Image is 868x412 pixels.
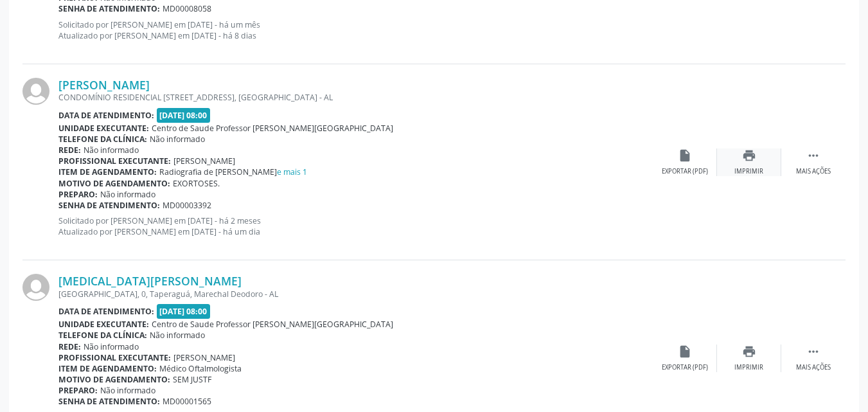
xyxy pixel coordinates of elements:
span: Não informado [150,134,205,145]
div: CONDOMÍNIO RESIDENCIAL [STREET_ADDRESS], [GEOGRAPHIC_DATA] - AL [58,92,653,103]
span: [DATE] 08:00 [157,304,211,319]
span: Não informado [100,385,155,396]
b: Preparo: [58,189,98,200]
b: Data de atendimento: [58,110,154,121]
b: Profissional executante: [58,156,171,166]
a: e mais 1 [277,166,307,177]
div: Exportar (PDF) [662,363,708,372]
div: Imprimir [734,363,763,372]
p: Solicitado por [PERSON_NAME] em [DATE] - há um mês Atualizado por [PERSON_NAME] em [DATE] - há 8 ... [58,19,653,41]
span: Não informado [100,189,155,200]
img: img [22,274,49,301]
b: Unidade executante: [58,319,149,330]
a: [MEDICAL_DATA][PERSON_NAME] [58,274,242,288]
a: [PERSON_NAME] [58,78,150,92]
b: Rede: [58,341,81,352]
b: Profissional executante: [58,352,171,363]
i: print [742,345,756,359]
span: Não informado [84,341,139,352]
span: Não informado [84,145,139,156]
b: Motivo de agendamento: [58,374,170,385]
span: Centro de Saude Professor [PERSON_NAME][GEOGRAPHIC_DATA] [152,319,393,330]
span: [PERSON_NAME] [173,156,235,166]
div: [GEOGRAPHIC_DATA], 0, Taperaguá, Marechal Deodoro - AL [58,289,653,300]
i: print [742,148,756,163]
span: MD00001565 [163,396,211,407]
b: Rede: [58,145,81,156]
b: Item de agendamento: [58,363,157,374]
div: Mais ações [796,363,831,372]
div: Mais ações [796,167,831,176]
b: Telefone da clínica: [58,134,147,145]
span: MD00008058 [163,3,211,14]
div: Imprimir [734,167,763,176]
i:  [806,148,820,163]
b: Senha de atendimento: [58,3,160,14]
i: insert_drive_file [678,148,692,163]
span: Centro de Saude Professor [PERSON_NAME][GEOGRAPHIC_DATA] [152,123,393,134]
b: Motivo de agendamento: [58,178,170,189]
b: Preparo: [58,385,98,396]
span: Não informado [150,330,205,341]
b: Data de atendimento: [58,306,154,317]
span: Médico Oftalmologista [159,363,242,374]
span: [PERSON_NAME] [173,352,235,363]
b: Senha de atendimento: [58,200,160,211]
i:  [806,345,820,359]
i: insert_drive_file [678,345,692,359]
b: Item de agendamento: [58,166,157,177]
span: SEM JUSTF [173,374,211,385]
span: EXORTOSES. [173,178,220,189]
span: [DATE] 08:00 [157,108,211,123]
span: Radiografia de [PERSON_NAME] [159,166,307,177]
p: Solicitado por [PERSON_NAME] em [DATE] - há 2 meses Atualizado por [PERSON_NAME] em [DATE] - há u... [58,215,653,237]
b: Senha de atendimento: [58,396,160,407]
b: Telefone da clínica: [58,330,147,341]
b: Unidade executante: [58,123,149,134]
img: img [22,78,49,105]
div: Exportar (PDF) [662,167,708,176]
span: MD00003392 [163,200,211,211]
